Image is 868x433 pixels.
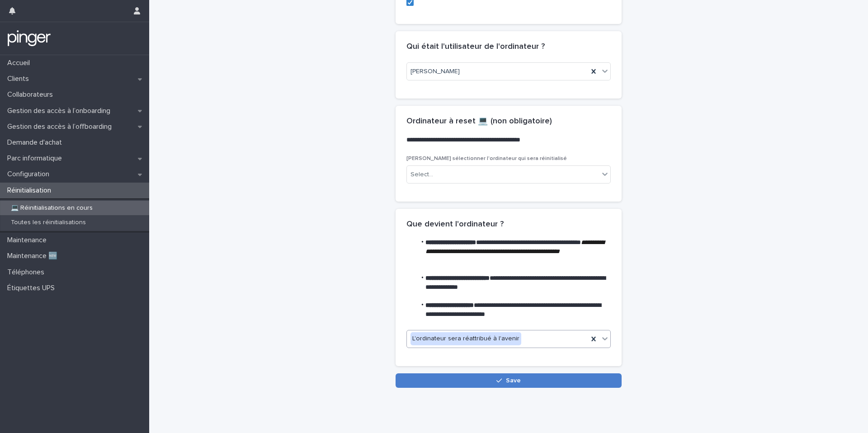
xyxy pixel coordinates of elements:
p: Maintenance 🆕 [4,252,65,260]
span: Save [506,377,521,384]
p: Demande d'achat [4,138,69,147]
p: Collaborateurs [4,90,60,99]
p: Gestion des accès à l’offboarding [4,122,119,131]
h2: Que devient l'ordinateur ? [406,220,504,230]
div: Select... [410,170,433,179]
p: Maintenance [4,236,54,245]
p: Téléphones [4,268,52,277]
div: L'ordinateur sera réattribué à l'avenir [410,332,521,345]
p: Étiquettes UPS [4,284,62,292]
p: Toutes les réinitialisations [4,219,93,226]
p: Gestion des accès à l’onboarding [4,107,118,115]
h2: Qui était l'utilisateur de l'ordinateur ? [406,42,545,52]
img: mTgBEunGTSyRkCgitkcU [7,29,51,47]
p: Réinitialisation [4,186,58,195]
p: 💻 Réinitialisations en cours [4,204,100,212]
h2: Ordinateur à reset 💻 (non obligatoire) [406,117,552,127]
button: Save [396,373,622,388]
p: Accueil [4,59,37,67]
p: Clients [4,75,36,83]
p: Parc informatique [4,154,69,163]
span: [PERSON_NAME] sélectionner l'ordinateur qui sera réinitialisé [406,156,567,161]
span: [PERSON_NAME] [410,67,460,76]
p: Configuration [4,170,57,179]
